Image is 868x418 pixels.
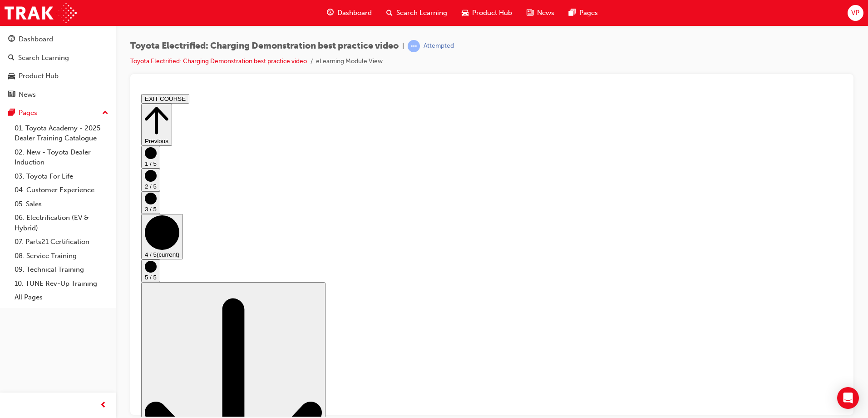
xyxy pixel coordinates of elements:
[8,72,15,80] span: car-icon
[454,4,519,22] a: car-iconProduct Hub
[379,4,454,22] a: search-iconSearch Learning
[7,161,19,168] span: 4 / 5
[100,400,107,411] span: prev-icon
[337,8,372,18] span: Dashboard
[19,108,37,118] div: Pages
[424,42,454,50] div: Attempted
[519,4,562,22] a: news-iconNews
[316,56,383,67] li: eLearning Module View
[527,7,533,19] span: news-icon
[4,104,112,121] button: Pages
[4,55,23,78] button: 1 / 5
[4,50,112,66] a: Search Learning
[8,109,15,117] span: pages-icon
[4,169,23,192] button: 5 / 5
[4,78,23,101] button: 2 / 5
[4,68,112,85] a: Product Hub
[7,70,19,77] span: 1 / 5
[4,86,112,103] a: News
[327,7,334,19] span: guage-icon
[537,8,554,18] span: News
[386,7,393,19] span: search-icon
[320,4,379,22] a: guage-iconDashboard
[4,124,45,169] button: 4 / 5(current)
[7,47,31,54] span: Previous
[837,387,859,409] div: Open Intercom Messenger
[11,277,112,291] a: 10. TUNE Rev-Up Training
[848,5,863,21] button: VP
[11,290,112,304] a: All Pages
[8,91,15,99] span: news-icon
[7,115,19,122] span: 3 / 5
[18,53,69,63] div: Search Learning
[569,7,576,19] span: pages-icon
[11,235,112,249] a: 07. Parts21 Certification
[11,197,112,211] a: 05. Sales
[4,101,23,124] button: 3 / 5
[11,145,112,169] a: 02. New - Toyota Dealer Induction
[130,41,399,51] span: Toyota Electrified: Charging Demonstration best practice video
[19,90,36,100] div: News
[11,211,112,235] a: 06. Electrification (EV & Hybrid)
[4,31,112,48] a: Dashboard
[396,8,447,18] span: Search Learning
[579,8,598,18] span: Pages
[851,8,859,18] span: VP
[5,3,77,23] img: Trak
[402,41,404,51] span: |
[19,161,42,168] span: (current)
[19,71,59,81] div: Product Hub
[11,263,112,277] a: 09. Technical Training
[462,7,469,19] span: car-icon
[11,121,112,145] a: 01. Toyota Academy - 2025 Dealer Training Catalogue
[4,13,35,55] button: Previous
[7,93,19,100] span: 2 / 5
[562,4,605,22] a: pages-iconPages
[11,169,112,184] a: 03. Toyota For Life
[472,8,512,18] span: Product Hub
[11,249,112,263] a: 08. Service Training
[4,4,52,13] button: EXIT COURSE
[7,184,19,190] span: 5 / 5
[102,107,108,119] span: up-icon
[8,54,15,62] span: search-icon
[4,29,112,104] button: DashboardSearch LearningProduct HubNews
[408,40,420,52] span: learningRecordVerb_ATTEMPT-icon
[130,57,307,65] a: Toyota Electrified: Charging Demonstration best practice video
[11,183,112,197] a: 04. Customer Experience
[19,34,53,45] div: Dashboard
[8,35,15,44] span: guage-icon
